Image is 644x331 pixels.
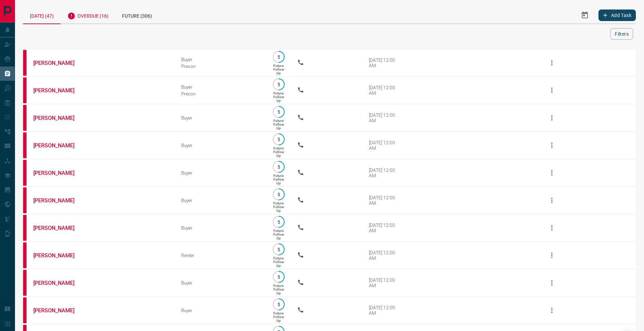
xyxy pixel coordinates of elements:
[276,247,281,252] p: 5
[369,250,398,261] div: [DATE] 12:00 AM
[273,146,284,158] p: Future Follow Up
[33,142,84,149] a: [PERSON_NAME]
[273,201,284,213] p: Future Follow Up
[577,7,593,23] button: Select Date Range
[33,225,84,231] a: [PERSON_NAME]
[181,280,260,286] div: Buyer
[181,225,260,231] div: Buyer
[181,143,260,148] div: Buyer
[33,307,84,314] a: [PERSON_NAME]
[115,7,159,23] div: Future (306)
[369,277,398,288] div: [DATE] 12:00 AM
[369,57,398,68] div: [DATE] 12:00 AM
[33,280,84,286] a: [PERSON_NAME]
[276,137,281,142] p: 5
[23,7,61,24] div: [DATE] (47)
[598,10,636,21] button: Add Task
[610,28,633,40] button: Filters
[33,170,84,176] a: [PERSON_NAME]
[181,170,260,176] div: Buyer
[23,187,27,213] div: property.ca
[33,87,84,94] a: [PERSON_NAME]
[23,50,27,76] div: property.ca
[273,229,284,240] p: Future Follow Up
[33,60,84,66] a: [PERSON_NAME]
[276,274,281,279] p: 5
[273,174,284,185] p: Future Follow Up
[276,164,281,169] p: 5
[369,167,398,178] div: [DATE] 12:00 AM
[33,197,84,204] a: [PERSON_NAME]
[23,132,27,158] div: property.ca
[33,252,84,259] a: [PERSON_NAME]
[23,297,27,323] div: property.ca
[273,64,284,75] p: Future Follow Up
[181,91,260,96] div: Precon
[23,105,27,131] div: property.ca
[181,308,260,313] div: Buyer
[23,77,27,103] div: property.ca
[181,115,260,121] div: Buyer
[181,57,260,62] div: Buyer
[276,192,281,197] p: 5
[181,63,260,69] div: Precon
[23,242,27,268] div: property.ca
[181,84,260,90] div: Buyer
[23,215,27,241] div: property.ca
[369,305,398,316] div: [DATE] 12:00 AM
[273,91,284,103] p: Future Follow Up
[273,284,284,295] p: Future Follow Up
[23,160,27,186] div: property.ca
[369,195,398,206] div: [DATE] 12:00 AM
[33,115,84,121] a: [PERSON_NAME]
[273,256,284,268] p: Future Follow Up
[369,85,398,96] div: [DATE] 12:00 AM
[369,140,398,151] div: [DATE] 12:00 AM
[181,198,260,203] div: Buyer
[23,270,27,296] div: property.ca
[276,109,281,114] p: 5
[276,302,281,307] p: 5
[276,82,281,87] p: 5
[369,222,398,233] div: [DATE] 12:00 AM
[181,253,260,258] div: Renter
[273,311,284,323] p: Future Follow Up
[276,219,281,224] p: 5
[273,119,284,130] p: Future Follow Up
[369,112,398,123] div: [DATE] 12:00 AM
[276,54,281,59] p: 5
[61,7,115,23] div: Overdue (16)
